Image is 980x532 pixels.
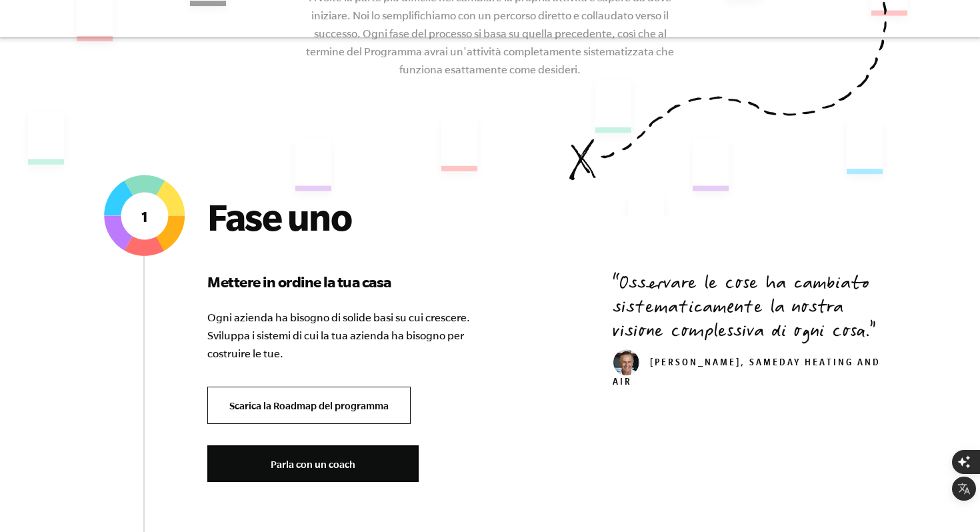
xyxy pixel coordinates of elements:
[207,311,470,359] font: Ogni azienda ha bisogno di solide basi su cui crescere. Sviluppa i sistemi di cui la tua azienda ...
[271,459,355,470] font: Parla con un coach
[613,349,639,376] img: don_weaver_head_small
[207,196,351,237] font: Fase uno
[207,273,391,290] font: Mettere in ordine la tua casa
[613,359,881,389] font: [PERSON_NAME], SameDay Heating and Air
[207,445,419,482] a: Parla con un coach
[613,272,869,346] font: Osservare le cose ha cambiato sistematicamente la nostra visione complessiva di ogni cosa.
[229,400,389,411] font: Scarica la Roadmap del programma
[207,387,411,425] a: Scarica la Roadmap del programma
